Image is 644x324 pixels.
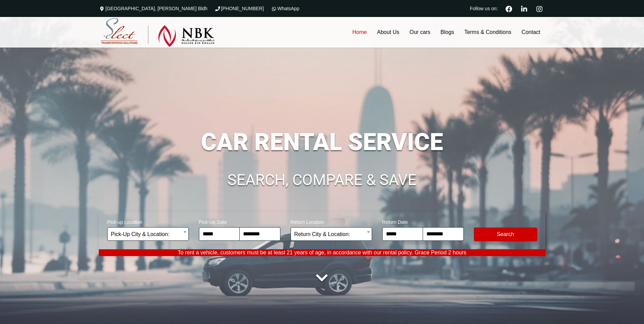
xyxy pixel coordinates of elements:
h1: SEARCH, COMPARE & SAVE [99,172,546,188]
button: Modify Search [474,228,537,241]
a: Linkedin [518,5,530,12]
span: Pick-Up City & Location: [111,228,185,241]
span: Pick-up Location [107,215,189,227]
span: Return City & Location: [294,228,368,241]
img: Select Rent a Car [100,18,215,47]
a: Terms & Conditions [459,17,517,48]
a: Facebook [503,5,515,12]
a: [PHONE_NUMBER] [214,6,264,11]
a: About Us [372,17,404,48]
a: Home [347,17,372,48]
p: To rent a vehicle, customers must be at least 21 years of age, in accordance with our rental poli... [99,249,546,256]
span: Return Location [291,215,372,227]
a: Instagram [534,5,546,12]
a: Our cars [404,17,435,48]
span: Pick-Up Date [199,215,280,227]
span: Pick-Up City & Location: [107,227,189,241]
a: Contact [516,17,545,48]
a: WhatsApp [271,6,299,11]
a: Blogs [436,17,459,48]
h1: CAR RENTAL SERVICE [99,130,546,154]
span: Return Date [382,215,464,227]
span: Return City & Location: [291,227,372,241]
